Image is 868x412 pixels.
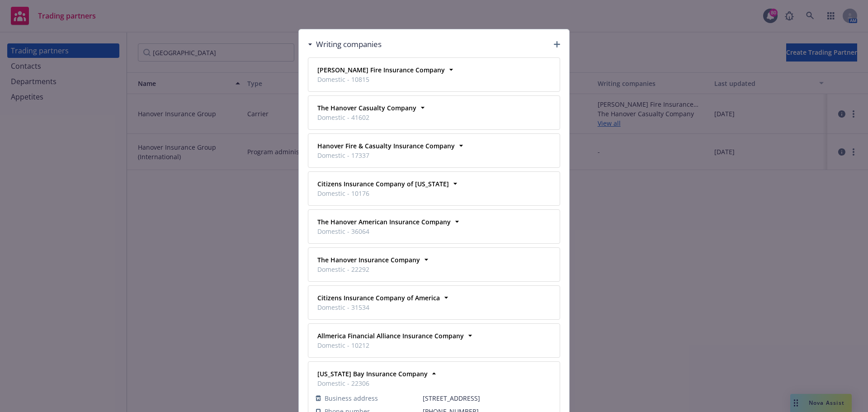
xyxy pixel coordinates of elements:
strong: Hanover Fire & Casualty Insurance Company [317,142,455,150]
strong: Citizens Insurance Company of [US_STATE] [317,180,449,188]
strong: The Hanover Insurance Company [317,256,420,264]
strong: Allmerica Financial Alliance Insurance Company [317,331,464,340]
span: [STREET_ADDRESS] [423,393,552,403]
strong: The Hanover Casualty Company [317,104,416,112]
h3: Writing companies [316,38,382,50]
span: Domestic - 31534 [317,303,440,312]
strong: [US_STATE] Bay Insurance Company [317,369,428,378]
span: Domestic - 10815 [317,75,445,84]
span: Domestic - 10212 [317,341,464,350]
div: Writing companies [308,38,382,50]
strong: The Hanover American Insurance Company [317,218,451,226]
strong: Citizens Insurance Company of America [317,294,440,302]
span: Domestic - 22306 [317,379,428,388]
span: Domestic - 41602 [317,113,416,122]
span: Domestic - 36064 [317,227,451,236]
span: Domestic - 17337 [317,151,455,160]
strong: [PERSON_NAME] Fire Insurance Company [317,66,445,74]
span: Business address [325,393,378,403]
span: Domestic - 10176 [317,189,449,198]
span: Domestic - 22292 [317,265,420,274]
